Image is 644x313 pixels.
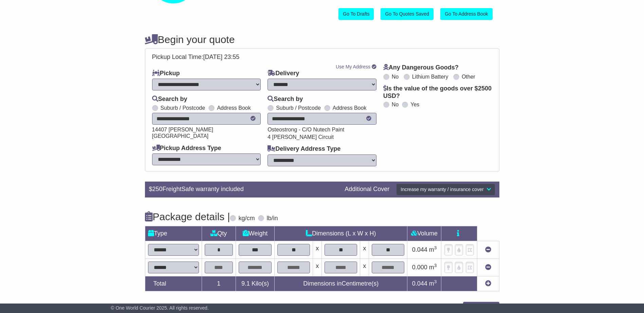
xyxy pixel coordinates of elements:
label: Delivery Address Type [268,145,341,153]
span: 2500 [478,85,492,92]
td: x [360,258,369,276]
span: m [429,264,437,271]
label: Is the value of the goods over $ ? [383,85,492,100]
label: No [392,101,399,108]
label: Pickup [152,70,180,77]
h4: Begin your quote [145,34,499,45]
label: Any Dangerous Goods? [383,64,459,71]
span: 4 [PERSON_NAME] Circuit [268,134,334,140]
span: 0.044 [412,280,427,287]
td: 1 [202,276,236,291]
div: $ FreightSafe warranty included [146,186,342,193]
td: Type [145,226,202,241]
span: © One World Courier 2025. All rights reserved. [111,305,209,311]
td: Weight [236,226,274,241]
span: USD [383,92,396,99]
span: Increase my warranty / insurance cover [401,187,483,192]
a: Add new item [485,280,491,287]
a: Go To Drafts [338,8,374,20]
label: Search by [268,96,303,103]
label: Lithium Battery [412,74,448,80]
label: Address Book [217,105,251,111]
a: Use My Address [336,64,370,69]
button: Increase my warranty / insurance cover [396,184,495,195]
div: Pickup Local Time: [149,54,496,61]
td: Total [145,276,202,291]
td: Dimensions in Centimetre(s) [274,276,407,291]
td: x [313,258,322,276]
label: Pickup Address Type [152,145,221,152]
td: Volume [407,226,441,241]
label: Suburb / Postcode [161,105,205,111]
span: 14407 [PERSON_NAME][GEOGRAPHIC_DATA] [152,127,214,139]
span: m [429,246,437,253]
sup: 3 [434,245,437,250]
span: 0.044 [412,246,427,253]
span: [DATE] 23:55 [203,54,240,60]
h4: Package details | [145,211,230,222]
sup: 3 [434,279,437,284]
td: x [313,241,322,258]
label: Yes [410,101,419,108]
span: 9.1 [241,280,250,287]
a: Remove this item [485,264,491,271]
label: No [392,74,399,80]
a: Remove this item [485,246,491,253]
div: Additional Cover [341,186,393,193]
label: Other [462,74,475,80]
td: Kilo(s) [236,276,274,291]
label: lb/in [266,215,278,222]
a: Go To Address Book [440,8,492,20]
span: 0.000 [412,264,427,271]
span: m [429,280,437,287]
label: Address Book [333,105,367,111]
span: 250 [152,186,163,192]
label: Suburb / Postcode [276,105,321,111]
td: Qty [202,226,236,241]
label: Search by [152,96,187,103]
span: Osteostrong - C/O Nutech Paint [268,127,344,132]
td: Dimensions (L x W x H) [274,226,407,241]
label: Delivery [268,70,299,77]
sup: 3 [434,263,437,268]
label: kg/cm [238,215,255,222]
td: x [360,241,369,258]
a: Go To Quotes Saved [381,8,434,20]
